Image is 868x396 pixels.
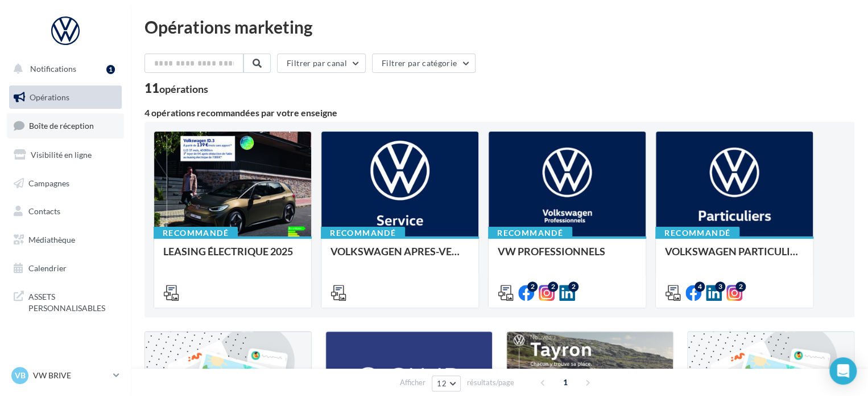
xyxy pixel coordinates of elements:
[432,375,461,391] button: 12
[277,54,366,73] button: Filtrer par canal
[527,281,538,292] div: 2
[829,357,857,385] div: Open Intercom Messenger
[7,256,124,280] a: Calendrier
[31,150,92,160] span: Visibilité en ligne
[7,113,124,138] a: Boîte de réception
[7,284,124,318] a: ASSETS PERSONNALISABLES
[7,199,124,223] a: Contacts
[321,227,405,239] div: Recommandé
[556,373,574,391] span: 1
[498,246,636,268] div: VW PROFESSIONNELS
[163,246,302,268] div: LEASING ÉLECTRIQUE 2025
[30,92,69,102] span: Opérations
[154,227,238,239] div: Recommandé
[28,263,67,273] span: Calendrier
[7,57,119,81] button: Notifications 1
[330,246,469,268] div: VOLKSWAGEN APRES-VENTE
[9,365,122,386] a: VB VW BRIVE
[28,206,60,216] span: Contacts
[7,228,124,252] a: Médiathèque
[695,281,705,292] div: 4
[29,121,94,130] span: Boîte de réception
[15,370,26,381] span: VB
[30,64,76,74] span: Notifications
[7,143,124,167] a: Visibilité en ligne
[144,18,854,35] div: Opérations marketing
[28,178,69,187] span: Campagnes
[28,289,117,313] span: ASSETS PERSONNALISABLES
[7,85,124,109] a: Opérations
[655,227,739,239] div: Recommandé
[665,246,804,268] div: VOLKSWAGEN PARTICULIER
[437,379,447,388] span: 12
[144,82,208,95] div: 11
[715,281,725,292] div: 3
[372,54,476,73] button: Filtrer par catégorie
[467,377,514,388] span: résultats/page
[159,84,208,94] div: opérations
[400,377,425,388] span: Afficher
[28,235,75,244] span: Médiathèque
[568,281,578,292] div: 2
[7,172,124,195] a: Campagnes
[735,281,746,292] div: 2
[488,227,572,239] div: Recommandé
[106,65,115,74] div: 1
[33,370,109,381] p: VW BRIVE
[548,281,558,292] div: 2
[144,108,854,117] div: 4 opérations recommandées par votre enseigne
